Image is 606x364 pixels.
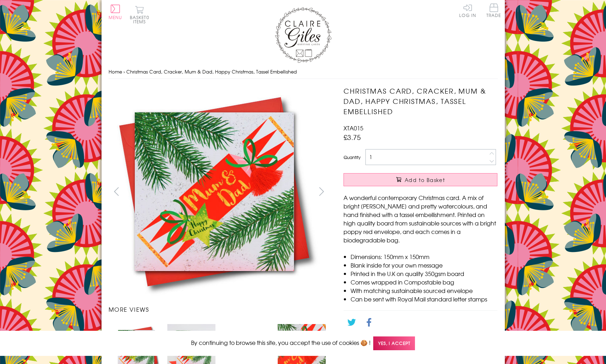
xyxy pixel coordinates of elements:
a: Home [109,68,122,75]
li: Dimensions: 150mm x 150mm [351,252,497,261]
li: Blank inside for your own message [351,261,497,269]
span: › [123,68,125,75]
img: Christmas Card, Cracker, Mum & Dad, Happy Christmas, Tassel Embellished [247,329,247,329]
button: Basket0 items [130,6,149,24]
p: A wonderful contemporary Christmas card. A mix of bright [PERSON_NAME] and pretty watercolours, a... [344,193,497,244]
li: Can be sent with Royal Mail standard letter stamps [351,295,497,303]
a: Trade [486,4,501,19]
button: Menu [109,5,122,19]
span: Menu [109,14,122,20]
span: Yes, I accept [373,336,415,350]
h1: Christmas Card, Cracker, Mum & Dad, Happy Christmas, Tassel Embellished [344,86,497,116]
span: Trade [486,4,501,17]
nav: breadcrumbs [109,65,498,79]
label: Quantity [344,154,360,160]
h3: More views [109,305,330,313]
span: 0 items [133,14,149,25]
img: Christmas Card, Cracker, Mum & Dad, Happy Christmas, Tassel Embellished [329,86,542,298]
span: XTA015 [344,124,363,132]
li: With matching sustainable sourced envelope [351,286,497,295]
li: Comes wrapped in Compostable bag [351,278,497,286]
button: Add to Basket [344,173,497,186]
span: Christmas Card, Cracker, Mum & Dad, Happy Christmas, Tassel Embellished [126,68,297,75]
button: prev [109,183,125,199]
img: Christmas Card, Cracker, Mum & Dad, Happy Christmas, Tassel Embellished [108,86,321,298]
span: Add to Basket [405,176,445,183]
li: Printed in the U.K on quality 350gsm board [351,269,497,278]
img: Claire Giles Greetings Cards [275,7,331,63]
a: Log In [459,4,476,17]
span: £3.75 [344,132,361,142]
button: next [313,183,329,199]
